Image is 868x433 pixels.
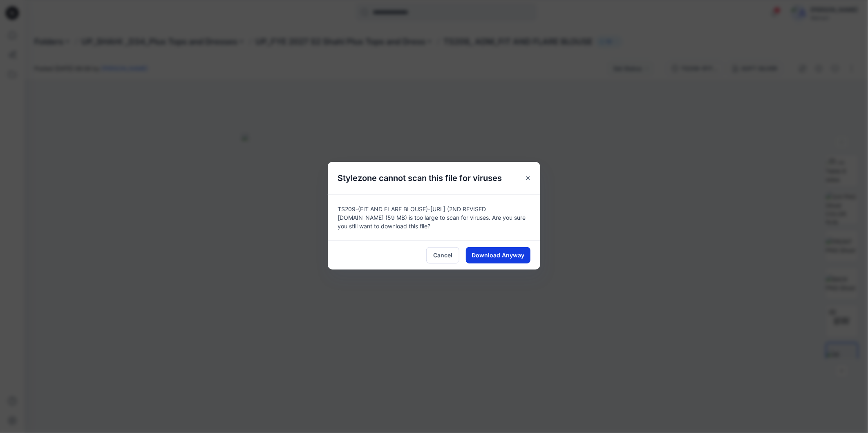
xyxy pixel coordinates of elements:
[433,251,452,259] span: Cancel
[466,247,530,263] button: Download Anyway
[426,247,459,263] button: Cancel
[472,251,525,259] span: Download Anyway
[328,194,540,240] div: TS209-(FIT AND FLARE BLOUSE)-[URL] (2ND REVISED [DOMAIN_NAME] (59 MB) is too large to scan for vi...
[328,162,512,194] h5: Stylezone cannot scan this file for viruses
[521,171,535,185] button: Close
